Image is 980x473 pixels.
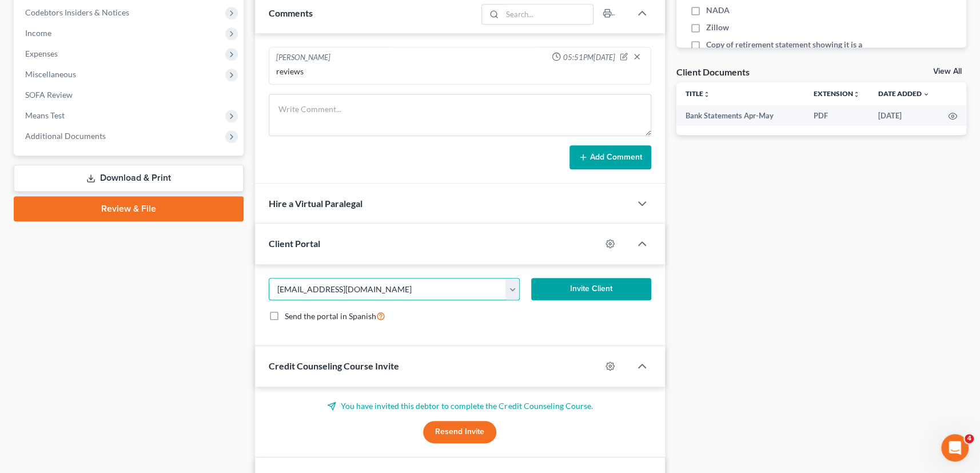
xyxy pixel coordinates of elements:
span: Copy of retirement statement showing it is a exempt asset if any [706,39,884,62]
p: You have invited this debtor to complete the Credit Counseling Course. [269,400,652,412]
span: Miscellaneous [25,69,76,79]
a: Download & Print [14,165,244,192]
td: [DATE] [869,105,939,126]
span: Send the portal in Spanish [285,311,376,321]
a: SOFA Review [16,85,244,105]
span: 4 [965,434,974,443]
i: expand_more [923,91,930,98]
span: 05:51PM[DATE] [563,52,615,63]
a: Review & File [14,196,244,221]
div: reviews [276,66,644,77]
button: Invite Client [531,278,651,301]
button: Add Comment [569,145,651,169]
span: Credit Counseling Course Invite [269,360,399,371]
i: unfold_more [853,91,860,98]
div: [PERSON_NAME] [276,52,330,63]
iframe: Intercom live chat [941,434,969,462]
span: Means Test [25,110,65,120]
span: Hire a Virtual Paralegal [269,198,362,209]
a: Extensionunfold_more [814,89,860,98]
span: Comments [269,7,313,18]
span: SOFA Review [25,90,73,100]
button: Resend Invite [423,421,496,444]
a: Titleunfold_more [686,89,710,98]
td: Bank Statements Apr-May [676,105,804,126]
input: Search... [503,5,593,24]
td: PDF [804,105,869,126]
a: View All [933,67,962,75]
span: Additional Documents [25,131,106,141]
span: Client Portal [269,238,320,249]
span: Expenses [25,49,58,58]
span: Income [25,28,51,38]
span: Zillow [706,22,729,33]
span: NADA [706,5,730,16]
input: Enter email [269,279,506,300]
i: unfold_more [703,91,710,98]
div: Client Documents [676,66,750,78]
a: Date Added expand_more [878,89,930,98]
span: Codebtors Insiders & Notices [25,7,129,17]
